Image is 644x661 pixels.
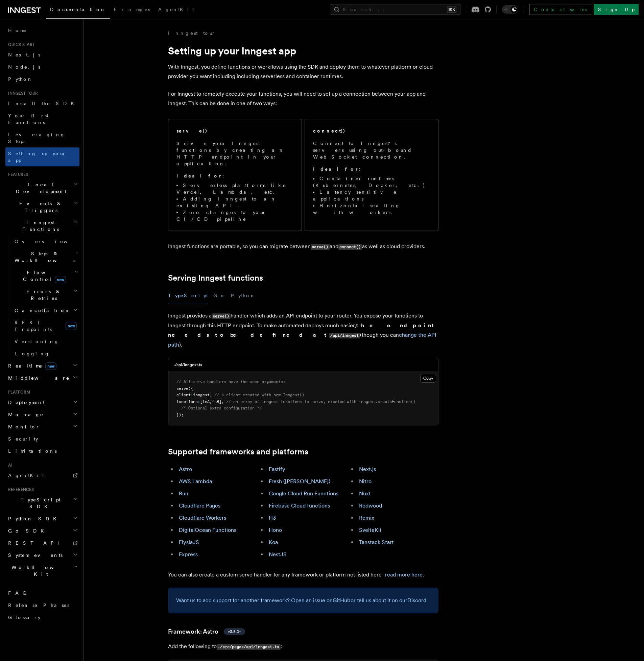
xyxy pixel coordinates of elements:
[12,266,79,285] button: Flow Controlnew
[359,502,382,509] a: Redwood
[5,513,79,525] button: Python SDK
[5,362,56,369] span: Realtime
[5,587,79,599] a: FAQ
[313,189,430,202] li: Latency sensitive applications
[8,64,40,70] span: Node.js
[269,539,278,545] a: Koa
[193,393,210,397] span: inngest
[594,4,639,15] a: Sign Up
[8,132,65,144] span: Leveraging Steps
[502,5,518,14] button: Toggle dark mode
[5,147,79,166] a: Setting up your app
[12,316,79,335] a: REST Endpointsnew
[5,564,74,577] span: Workflow Kit
[5,421,79,433] button: Monitor
[217,644,281,650] code: ./src/pages/api/inngest.ts
[168,642,438,652] p: Add the following to :
[176,182,293,195] li: Serverless platforms like Vercel, Lambda, etc.
[5,179,79,197] button: Local Development
[5,423,40,430] span: Monitor
[200,399,210,404] span: [fnA
[12,250,75,264] span: Steps & Workflows
[5,396,79,408] button: Deployment
[231,288,256,303] button: Python
[198,399,200,404] span: :
[5,49,79,61] a: Next.js
[179,551,198,558] a: Express
[5,97,79,110] a: Install the SDK
[5,61,79,73] a: Node.js
[8,448,57,454] span: Limitations
[5,73,79,85] a: Python
[226,399,415,404] span: // an array of Inngest functions to serve, created with inngest.createFunction()
[5,91,38,96] span: Inngest tour
[5,216,79,235] button: Inngest Functions
[5,219,73,233] span: Inngest Functions
[168,30,215,37] a: Inngest tour
[5,515,61,522] span: Python SDK
[420,374,436,383] button: Copy
[179,502,220,509] a: Cloudflare Pages
[333,597,351,604] a: GitHub
[359,539,394,545] a: Tanstack Start
[179,466,192,472] a: Astro
[311,244,330,250] code: serve()
[15,339,59,344] span: Versioning
[176,172,293,179] p: :
[12,285,79,304] button: Errors & Retries
[176,140,293,167] p: Serve your Inngest functions by creating an HTTP endpoint in your application.
[176,209,293,222] li: Zero changes to your CI/CD pipeline
[46,2,110,19] a: Documentation
[8,473,44,478] span: AgentKit
[5,372,79,384] button: Middleware
[176,173,222,179] strong: Ideal for
[179,515,226,521] a: Cloudflare Workers
[212,399,221,404] span: fnB]
[188,386,193,391] span: ({
[212,313,231,319] code: serve()
[176,127,208,134] h2: serve()
[359,466,376,472] a: Next.js
[191,393,193,397] span: :
[529,4,591,15] a: Contact sales
[15,351,50,356] span: Logging
[313,166,430,172] p: :
[5,408,79,421] button: Manage
[5,128,79,147] a: Leveraging Steps
[110,2,154,18] a: Examples
[176,393,191,397] span: client
[5,197,79,216] button: Events & Triggers
[5,375,70,381] span: Middleware
[5,611,79,623] a: Glossary
[5,110,79,128] a: Your first Functions
[12,304,79,316] button: Cancellation
[12,288,73,302] span: Errors & Retries
[12,269,74,283] span: Flow Control
[176,195,293,209] li: Adding Inngest to an existing API.
[12,348,79,360] a: Logging
[181,406,262,410] span: /* Optional extra configuration */
[8,590,30,596] span: FAQ
[15,239,84,244] span: Overview
[5,24,79,37] a: Home
[66,322,77,330] span: new
[168,242,438,252] p: Inngest functions are portable, so you can migrate between and as well as cloud providers.
[179,478,212,485] a: AWS Lambda
[313,140,430,160] p: Connect to Inngest's servers using out-bound WebSocket connection.
[5,549,79,561] button: System events
[5,360,79,372] button: Realtimenew
[407,597,426,604] a: Discord
[8,436,38,442] span: Security
[5,487,34,492] span: References
[154,2,198,18] a: AgentKit
[168,570,438,580] p: You can also create a custom serve handler for any framework or platform not listed here - .
[313,175,430,189] li: Container runtimes (Kubernetes, Docker, etc.)
[168,447,308,456] a: Supported frameworks and platforms
[5,561,79,580] button: Workflow Kit
[5,463,13,468] span: AI
[12,335,79,348] a: Versioning
[5,527,48,534] span: Go SDK
[5,42,35,47] span: Quick start
[221,399,224,404] span: ,
[5,411,44,418] span: Manage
